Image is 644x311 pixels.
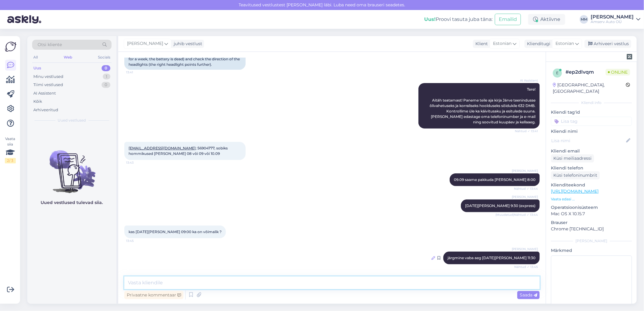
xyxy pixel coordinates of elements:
[551,182,632,188] p: Klienditeekond
[585,40,631,48] div: Arhiveeri vestlus
[33,99,42,105] div: Kõik
[124,291,183,299] div: Privaatne kommentaar
[551,247,632,254] p: Märkmed
[551,154,594,162] div: Küsi meiliaadressi
[454,177,535,182] span: 09.09 saame pakkuda [PERSON_NAME] 8:00
[551,189,599,194] a: [URL][DOMAIN_NAME]
[514,265,538,269] span: Nähtud ✓ 13:45
[127,40,163,47] span: [PERSON_NAME]
[551,100,632,105] div: Kliendi info
[32,53,39,61] div: All
[126,239,149,243] span: 13:45
[27,139,116,194] img: No chats
[33,74,63,80] div: Minu vestlused
[5,158,16,163] div: 2 / 3
[580,15,588,24] div: MM
[528,14,565,25] div: Aktiivne
[520,292,537,298] span: Saada
[430,87,536,124] span: Tere! Aitäh teatamast! Paneme teile aja kirja Järve teenindusse õlivahetuseks ja korraliseks hool...
[551,238,632,244] div: [PERSON_NAME]
[5,136,16,163] div: Vaata siia
[551,165,632,171] p: Kliendi telefon
[605,69,630,75] span: Online
[129,229,222,234] span: kas [DATE][PERSON_NAME] 09:00 ka on võimalik ?
[551,148,632,154] p: Kliendi email
[551,226,632,232] p: Chrome [TECHNICAL_ID]
[551,117,632,126] input: Lisa tag
[512,247,538,251] span: [PERSON_NAME]
[565,69,605,76] div: # ep2dlvqm
[126,70,149,75] span: 13:41
[525,41,550,47] div: Klienditugi
[41,199,103,206] p: Uued vestlused tulevad siia.
[591,15,634,19] div: [PERSON_NAME]
[551,204,632,211] p: Operatsioonisüsteem
[493,40,512,47] span: Estonian
[62,53,73,61] div: Web
[627,54,632,59] img: zendesk
[551,211,632,217] p: Mac OS X 10.15.7
[512,195,538,199] span: [PERSON_NAME]
[591,15,640,24] a: [PERSON_NAME]Amserv Auto OÜ
[556,71,558,75] span: e
[33,65,41,71] div: Uus
[551,196,632,202] p: Vaata edasi ...
[126,160,149,165] span: 13:43
[424,16,492,23] div: Proovi tasuta juba täna:
[555,40,574,47] span: Estonian
[33,90,56,96] div: AI Assistent
[38,42,62,48] span: Otsi kliente
[514,186,538,191] span: Nähtud ✓ 13:44
[103,74,110,80] div: 1
[515,129,538,133] span: Nähtud ✓ 13:41
[102,82,110,88] div: 0
[495,14,521,25] button: Emailid
[515,78,538,83] span: AI Assistent
[512,169,538,173] span: [PERSON_NAME]
[102,65,110,71] div: 0
[591,19,634,24] div: Amserv Auto OÜ
[129,146,196,150] a: [EMAIL_ADDRESS][DOMAIN_NAME]
[97,53,112,61] div: Socials
[33,107,58,113] div: Arhiveeritud
[448,256,535,260] span: järgmine vaba aeg [DATE][PERSON_NAME] 11:30
[551,128,632,135] p: Kliendi nimi
[171,41,202,47] div: juhib vestlust
[5,41,16,52] img: Askly Logo
[495,212,538,217] span: (Muudetud) Nähtud ✓ 13:44
[553,82,626,95] div: [GEOGRAPHIC_DATA], [GEOGRAPHIC_DATA]
[551,219,632,226] p: Brauser
[424,16,436,22] b: Uus!
[465,203,535,208] span: [DATE][PERSON_NAME] 9:30 (express)
[129,146,229,156] span: ; 56904777, sobiks hommikused [PERSON_NAME] 08 või 09 või 10.09
[58,118,86,123] span: Uued vestlused
[473,41,488,47] div: Klient
[551,137,625,144] input: Lisa nimi
[551,171,600,179] div: Küsi telefoninumbrit
[551,109,632,115] p: Kliendi tag'id
[33,82,63,88] div: Tiimi vestlused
